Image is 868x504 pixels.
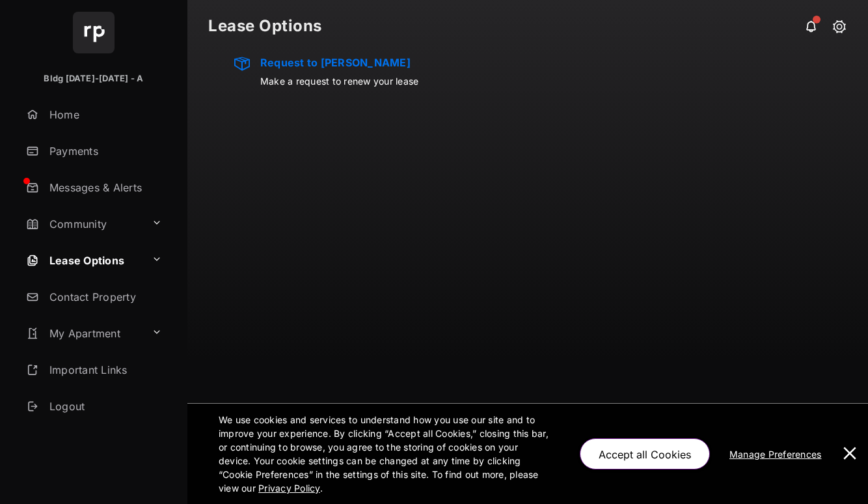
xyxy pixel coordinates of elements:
[260,74,418,88] p: Make a request to renew your lease
[208,18,322,34] strong: Lease Options
[21,391,187,422] a: Logout
[21,135,187,167] a: Payments
[21,318,146,349] a: My Apartment
[213,56,418,88] a: Request to [PERSON_NAME]Make a request to renew your lease
[219,413,552,495] p: We use cookies and services to understand how you use our site and to improve your experience. By...
[21,245,146,276] a: Lease Options
[21,281,187,313] a: Contact Property
[729,449,827,460] u: Manage Preferences
[73,12,115,53] img: svg+xml;base64,PHN2ZyB4bWxucz0iaHR0cDovL3d3dy53My5vcmcvMjAwMC9zdmciIHdpZHRoPSI2NCIgaGVpZ2h0PSI2NC...
[21,354,167,385] a: Important Links
[21,208,146,240] a: Community
[21,99,187,130] a: Home
[580,438,710,469] button: Accept all Cookies
[21,172,187,203] a: Messages & Alerts
[44,72,143,85] p: Bldg [DATE]-[DATE] - A
[258,483,319,494] u: Privacy Policy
